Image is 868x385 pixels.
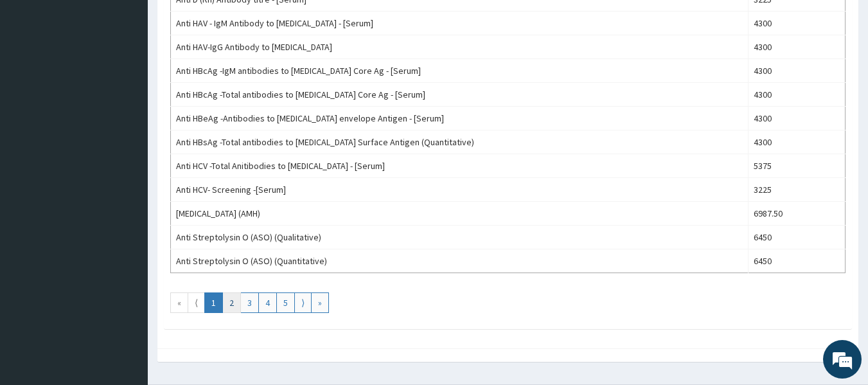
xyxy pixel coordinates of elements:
div: Minimize live chat window [211,6,242,37]
td: 4300 [748,35,845,59]
td: Anti HAV-IgG Antibody to [MEDICAL_DATA] [171,35,748,59]
td: 6987.50 [748,202,845,226]
td: Anti HBsAg -Total antibodies to [MEDICAL_DATA] Surface Antigen (Quantitative) [171,130,748,154]
td: 5375 [748,154,845,178]
a: Go to page number 3 [240,292,259,313]
textarea: Type your message and hit 'Enter' [6,252,245,297]
a: Go to page number 5 [276,292,295,313]
img: d_794563401_company_1708531726252_794563401 [24,64,52,96]
div: Chat with us now [67,72,216,89]
a: Go to page number 2 [222,292,241,313]
td: Anti Streptolysin O (ASO) (Quantitative) [171,249,748,273]
a: Go to page number 4 [258,292,277,313]
td: Anti Streptolysin O (ASO) (Qualitative) [171,226,748,249]
td: 4300 [748,130,845,154]
a: Go to first page [170,292,188,313]
a: Go to page number 1 [204,292,223,313]
td: 4300 [748,107,845,130]
td: 6450 [748,226,845,249]
td: Anti HCV -Total Anitibodies to [MEDICAL_DATA] - [Serum] [171,154,748,178]
td: 4300 [748,59,845,83]
td: 6450 [748,249,845,273]
td: Anti HBcAg -IgM antibodies to [MEDICAL_DATA] Core Ag - [Serum] [171,59,748,83]
td: 3225 [748,178,845,202]
td: [MEDICAL_DATA] (AMH) [171,202,748,226]
td: Anti HAV - IgM Antibody to [MEDICAL_DATA] - [Serum] [171,12,748,35]
span: We're online! [75,112,177,242]
td: Anti HBeAg -Antibodies to [MEDICAL_DATA] envelope Antigen - [Serum] [171,107,748,130]
td: Anti HCV- Screening -[Serum] [171,178,748,202]
td: Anti HBcAg -Total antibodies to [MEDICAL_DATA] Core Ag - [Serum] [171,83,748,107]
a: Go to next page [294,292,312,313]
td: 4300 [748,12,845,35]
a: Go to last page [311,292,329,313]
a: Go to previous page [188,292,205,313]
td: 4300 [748,83,845,107]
